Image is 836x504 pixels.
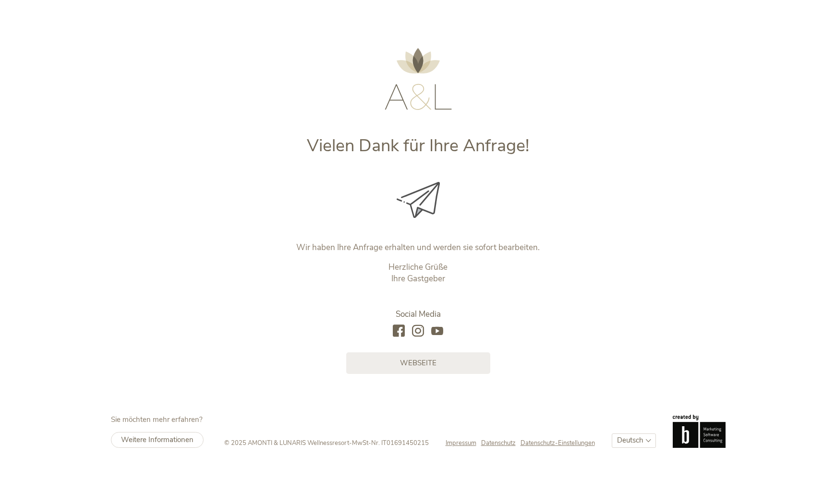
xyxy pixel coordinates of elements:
a: Weitere Informationen [111,432,204,448]
a: Webseite [346,352,490,374]
p: Herzliche Grüße Ihre Gastgeber [218,262,618,285]
span: © 2025 AMONTI & LUNARIS Wellnessresort [224,439,349,447]
a: facebook [393,325,405,338]
a: Datenschutz [481,439,521,447]
a: Impressum [446,439,481,447]
span: Weitere Informationen [121,435,194,444]
a: Datenschutz-Einstellungen [521,439,595,447]
p: Wir haben Ihre Anfrage erhalten und werden sie sofort bearbeiten. [218,242,618,253]
img: Brandnamic GmbH | Leading Hospitality Solutions [673,415,726,447]
img: Vielen Dank für Ihre Anfrage! [397,182,440,218]
a: instagram [412,325,424,338]
img: AMONTI & LUNARIS Wellnessresort [385,48,452,110]
a: youtube [431,325,443,338]
span: Webseite [400,358,436,368]
span: - [349,439,352,447]
span: Impressum [446,439,476,447]
span: Social Media [396,309,441,320]
span: Vielen Dank für Ihre Anfrage! [307,134,529,157]
span: Datenschutz [481,439,516,447]
span: Sie möchten mehr erfahren? [111,415,203,424]
span: MwSt-Nr. IT01691450215 [352,439,429,447]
